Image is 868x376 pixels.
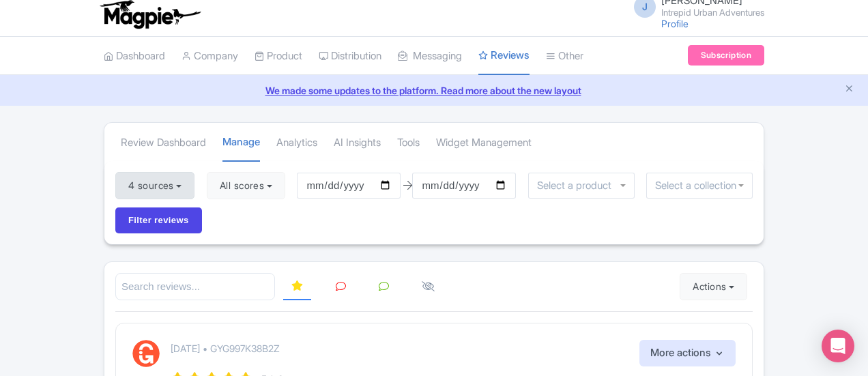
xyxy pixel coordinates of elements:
a: We made some updates to the platform. Read more about the new layout [8,83,860,98]
a: Reviews [478,37,530,76]
a: Other [546,38,583,75]
a: Profile [661,18,689,29]
button: More actions [639,340,736,366]
a: Distribution [319,38,381,75]
a: AI Insights [334,124,381,162]
button: All scores [207,172,285,199]
div: Open Intercom Messenger [822,330,854,362]
button: 4 sources [115,172,194,199]
a: Tools [397,124,420,162]
a: Widget Management [436,124,532,162]
input: Select a collection [655,179,744,192]
a: Messaging [398,38,462,75]
p: [DATE] • GYG997K38B2Z [171,341,280,356]
a: Subscription [688,45,764,66]
a: Product [255,38,302,75]
input: Select a product [537,179,619,192]
small: Intrepid Urban Adventures [661,8,764,17]
a: Dashboard [104,38,165,75]
button: Actions [680,273,747,300]
a: Analytics [276,124,317,162]
a: Manage [222,124,260,162]
input: Filter reviews [115,207,202,233]
img: GetYourGuide Logo [132,340,160,367]
a: Review Dashboard [121,124,206,162]
input: Search reviews... [115,273,275,301]
a: Company [182,38,238,75]
button: Close announcement [844,82,854,98]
